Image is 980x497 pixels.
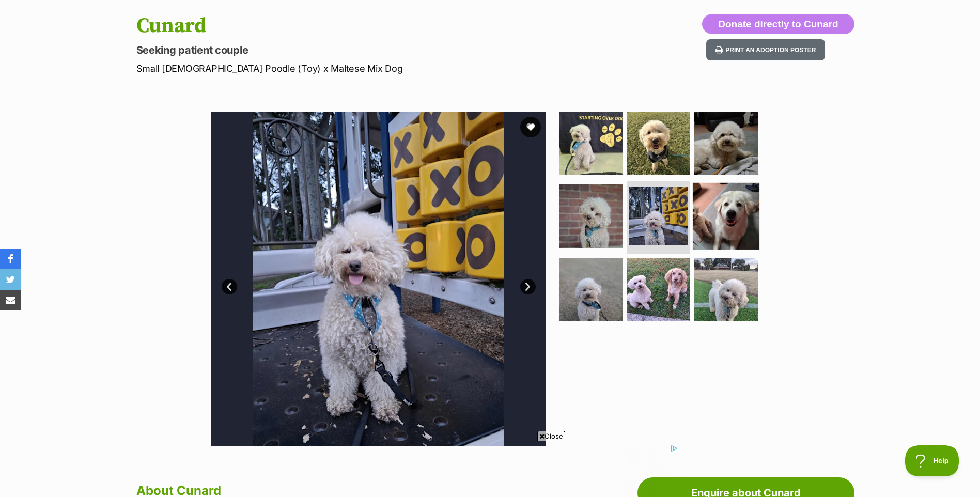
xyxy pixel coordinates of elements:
img: Photo of Cunard [559,112,623,175]
a: Next [520,279,536,294]
img: Photo of Cunard [627,112,690,175]
a: Prev [222,279,237,294]
img: Photo of Cunard [546,112,880,446]
iframe: Advertisement [302,445,678,492]
h1: Cunard [136,14,573,38]
img: Photo of Cunard [694,258,758,321]
img: Photo of Cunard [693,183,759,250]
img: Photo of Cunard [694,112,758,175]
img: Photo of Cunard [211,112,546,446]
button: Print an adoption poster [706,39,825,60]
img: Photo of Cunard [559,184,623,248]
img: Photo of Cunard [627,258,690,321]
button: Donate directly to Cunard [702,14,854,35]
iframe: Help Scout Beacon - Open [905,445,959,476]
img: Photo of Cunard [629,187,688,245]
span: Close [537,431,565,441]
p: Small [DEMOGRAPHIC_DATA] Poodle (Toy) x Maltese Mix Dog [136,61,573,75]
p: Seeking patient couple [136,43,573,57]
button: favourite [520,117,541,137]
img: Photo of Cunard [559,258,623,321]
